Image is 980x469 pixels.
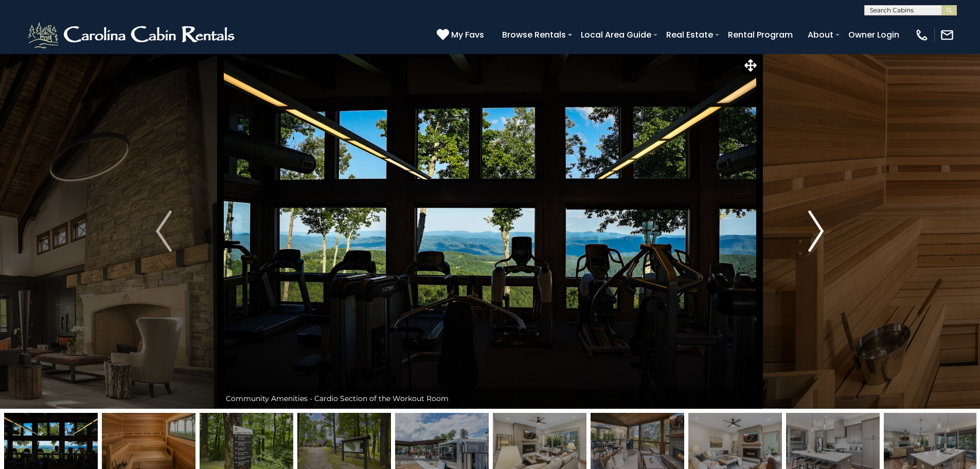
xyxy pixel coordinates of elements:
img: mail-regular-white.png [940,28,954,42]
a: Browse Rentals [497,26,571,44]
a: My Favs [437,28,487,42]
img: phone-regular-white.png [915,28,929,42]
img: White-1-2.png [26,20,239,50]
img: arrow [156,211,171,252]
a: About [803,26,839,44]
a: Owner Login [843,26,904,44]
img: arrow [808,211,824,252]
button: Previous [107,54,220,409]
span: My Favs [451,28,484,41]
div: Community Amenities - Cardio Section of the Workout Room [221,388,760,409]
button: Next [759,54,872,409]
a: Rental Program [723,26,798,44]
a: Local Area Guide [576,26,656,44]
a: Real Estate [661,26,718,44]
